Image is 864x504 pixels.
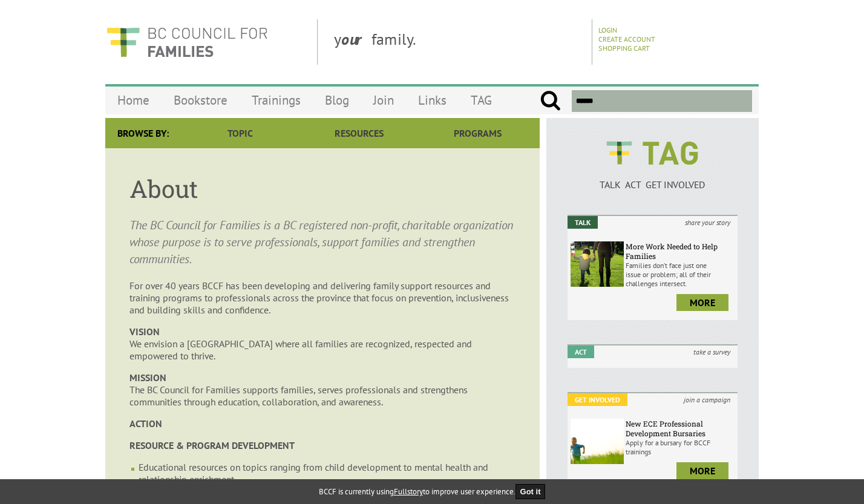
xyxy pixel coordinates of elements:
h6: More Work Needed to Help Families [626,241,735,261]
a: TAG [459,86,504,114]
a: Programs [419,118,537,148]
p: TALK ACT GET INVOLVED [568,178,738,191]
em: Act [568,345,594,358]
h1: About [129,172,515,205]
div: Browse By: [105,118,181,148]
p: Families don’t face just one issue or problem; all of their challenges intersect. [626,261,735,288]
p: The BC Council for Families is a BC registered non-profit, charitable organization whose purpose ... [129,217,515,267]
p: Apply for a bursary for BCCF trainings [626,438,735,456]
li: Educational resources on topics ranging from child development to mental health and relationship ... [139,461,515,485]
a: Trainings [240,86,313,114]
a: Login [598,25,617,34]
p: We envision a [GEOGRAPHIC_DATA] where all families are recognized, respected and empowered to thr... [129,326,515,362]
h6: New ECE Professional Development Bursaries [626,419,735,438]
div: y family. [324,19,592,65]
input: Submit [540,90,561,112]
em: Talk [568,216,598,229]
a: TALK ACT GET INVOLVED [568,166,738,191]
a: Home [105,86,162,114]
a: Fullstory [394,486,423,497]
strong: RESOURCE & PROGRAM DEVELOPMENT [129,439,295,451]
strong: MISSION [129,371,166,384]
a: more [676,294,728,311]
strong: VISION [129,326,160,338]
i: join a campaign [676,393,738,406]
p: For over 40 years BCCF has been developing and delivering family support resources and training p... [129,280,515,316]
a: Links [406,86,459,114]
strong: ACTION [129,417,162,430]
img: BCCF's TAG Logo [598,130,707,176]
a: Topic [181,118,299,148]
a: Join [361,86,406,114]
em: Get Involved [568,393,627,406]
button: Got it [515,484,546,499]
i: take a survey [686,345,738,358]
a: Resources [299,118,418,148]
strong: our [341,29,371,49]
a: Bookstore [162,86,240,114]
a: Create Account [598,34,655,44]
p: The BC Council for Families supports families, serves professionals and strengthens communities t... [129,371,515,408]
a: more [676,462,728,479]
a: Shopping Cart [598,44,650,53]
a: Blog [313,86,361,114]
i: share your story [678,216,738,229]
img: BC Council for FAMILIES [105,19,269,65]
